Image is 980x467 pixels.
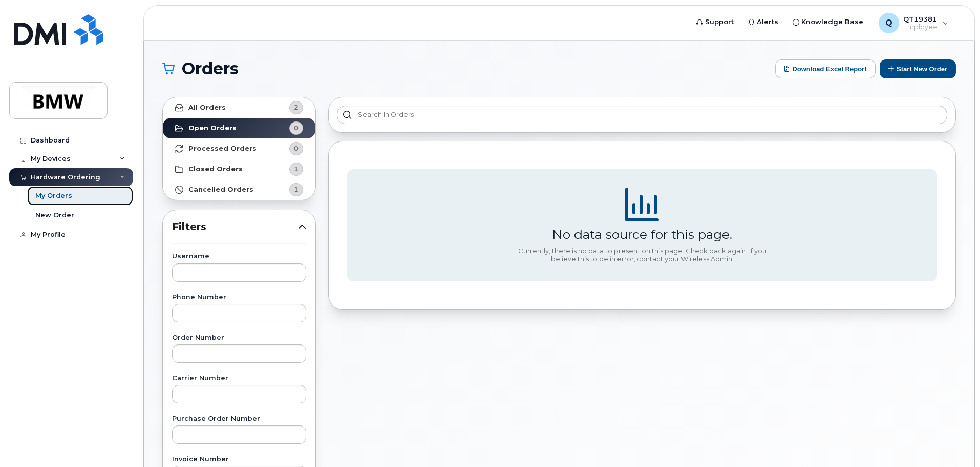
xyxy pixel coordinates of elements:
[294,103,299,112] span: 2
[775,59,876,78] button: Download Excel Report
[182,61,239,76] span: Orders
[880,59,956,78] button: Start New Order
[163,138,315,159] a: Processed Orders0
[172,375,306,382] label: Carrier Number
[188,124,237,132] strong: Open Orders
[188,165,243,173] strong: Closed Orders
[163,118,315,138] a: Open Orders0
[172,456,306,463] label: Invoice Number
[188,104,226,112] strong: All Orders
[172,253,306,260] label: Username
[294,123,299,133] span: 0
[294,185,299,194] span: 1
[188,145,257,153] strong: Processed Orders
[552,227,732,242] div: No data source for this page.
[172,219,298,234] span: Filters
[188,186,253,194] strong: Cancelled Orders
[172,335,306,341] label: Order Number
[294,144,299,153] span: 0
[172,416,306,422] label: Purchase Order Number
[337,106,947,124] input: Search in orders
[163,97,315,118] a: All Orders2
[935,422,972,459] iframe: Messenger Launcher
[294,164,299,174] span: 1
[163,159,315,179] a: Closed Orders1
[163,179,315,200] a: Cancelled Orders1
[172,294,306,301] label: Phone Number
[514,247,770,263] div: Currently, there is no data to present on this page. Check back again. If you believe this to be ...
